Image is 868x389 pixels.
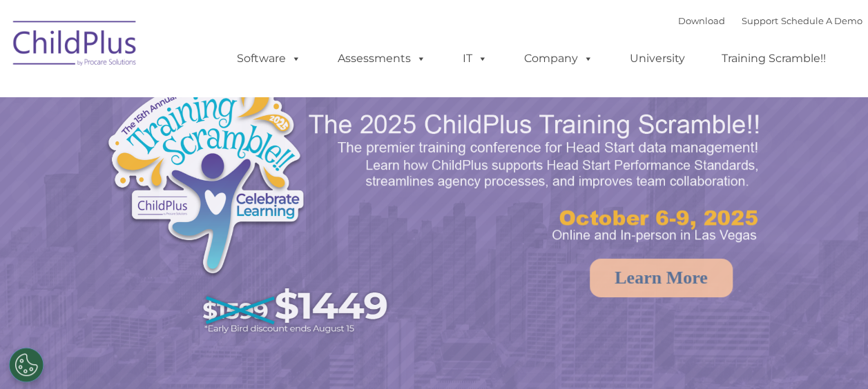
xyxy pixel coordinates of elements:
a: Schedule A Demo [781,15,862,26]
a: Company [510,45,607,72]
img: ChildPlus by Procare Solutions [6,11,144,80]
a: Training Scramble!! [708,45,840,72]
a: Assessments [324,45,440,72]
a: IT [449,45,501,72]
button: Cookies Settings [9,348,44,382]
font: | [678,15,862,26]
a: Support [742,15,778,26]
a: Learn More [590,259,733,297]
a: University [616,45,699,72]
a: Download [678,15,725,26]
a: Software [223,45,315,72]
